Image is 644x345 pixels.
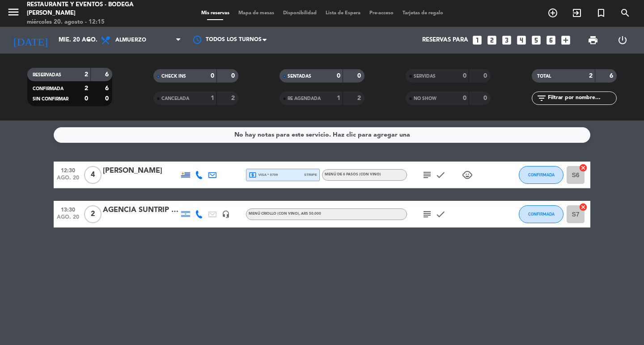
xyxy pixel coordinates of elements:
div: miércoles 20. agosto - 12:15 [27,18,154,27]
i: child_care [462,170,473,180]
span: print [588,35,598,46]
i: cancel [579,203,588,212]
span: CANCELADA [161,96,189,101]
i: headset_mic [222,210,230,218]
span: Disponibilidad [279,11,321,16]
strong: 0 [463,73,466,79]
i: looks_5 [530,34,542,46]
i: check [435,170,446,180]
div: Restaurante y Eventos - Bodega [PERSON_NAME] [27,0,154,18]
i: menu [7,5,20,19]
span: , ARS 50.000 [299,212,321,216]
strong: 0 [357,73,363,79]
div: AGENCIA SUNTRIP | [PERSON_NAME] A V [GEOGRAPHIC_DATA] [103,204,179,216]
span: Tarjetas de regalo [398,11,448,16]
span: 12:30 [57,165,79,175]
i: exit_to_app [572,8,582,18]
i: looks_one [471,34,483,46]
span: CONFIRMADA [528,172,555,177]
i: arrow_drop_down [83,35,94,46]
strong: 0 [463,95,466,101]
input: Filtrar por nombre... [547,93,616,103]
span: SERVIDAS [414,74,436,79]
i: check [435,209,446,220]
span: RESERVADAS [33,73,61,77]
span: ago. 20 [57,214,79,224]
i: add_box [560,34,572,46]
div: No hay notas para este servicio. Haz clic para agregar una [234,130,410,140]
span: NO SHOW [414,96,436,101]
i: add_circle_outline [547,8,558,18]
i: local_atm [249,171,257,179]
i: search [620,8,631,18]
span: 13:30 [57,204,79,214]
span: 4 [84,166,102,184]
i: turned_in_not [596,8,606,18]
span: stripe [304,172,317,178]
span: Mis reservas [197,11,234,16]
div: LOG OUT [608,27,637,54]
i: looks_two [486,34,498,46]
span: RE AGENDADA [288,96,321,101]
span: Almuerzo [115,37,146,43]
strong: 2 [85,85,88,91]
i: [DATE] [7,30,54,50]
i: filter_list [536,93,547,104]
i: subject [422,170,432,180]
span: CHECK INS [161,74,186,79]
span: MENÚ DE 6 PASOS (Con vino) [325,173,381,176]
strong: 0 [483,73,489,79]
span: ago. 20 [57,175,79,185]
i: looks_6 [545,34,557,46]
strong: 0 [231,73,237,79]
i: power_settings_new [617,35,628,46]
button: menu [7,5,20,22]
span: CONFIRMADA [33,87,64,91]
strong: 2 [85,71,88,78]
strong: 0 [105,96,110,102]
strong: 1 [211,95,214,101]
span: SENTADAS [288,74,311,79]
strong: 2 [231,95,237,101]
div: [PERSON_NAME] [103,165,179,177]
i: looks_3 [501,34,513,46]
strong: 2 [357,95,363,101]
strong: 0 [211,73,214,79]
span: CONFIRMADA [528,212,555,216]
strong: 0 [85,96,88,102]
span: Lista de Espera [321,11,365,16]
span: Reservas para [422,37,468,44]
strong: 0 [337,73,340,79]
span: MENÚ CRIOLLO (Con vino) [249,212,321,216]
span: Mapa de mesas [234,11,279,16]
strong: 6 [105,85,110,91]
span: 2 [84,205,102,223]
strong: 6 [610,73,615,79]
span: SIN CONFIRMAR [33,97,68,101]
strong: 2 [589,73,593,79]
strong: 1 [337,95,340,101]
button: CONFIRMADA [519,166,563,184]
strong: 6 [105,71,110,78]
i: looks_4 [516,34,527,46]
span: TOTAL [537,74,551,79]
span: visa * 0709 [249,171,278,179]
i: subject [422,209,432,220]
i: cancel [579,163,588,172]
button: CONFIRMADA [519,205,563,223]
strong: 0 [483,95,489,101]
span: Pre-acceso [365,11,398,16]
